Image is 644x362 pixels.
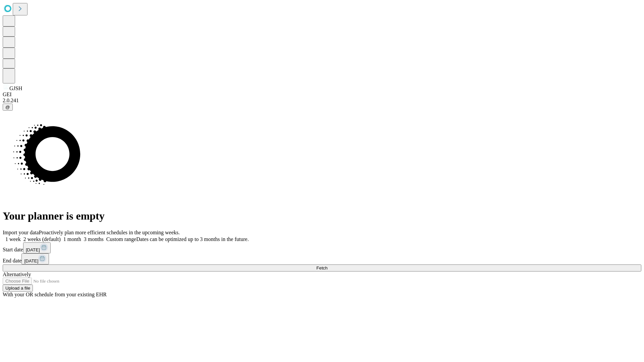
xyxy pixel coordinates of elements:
div: 2.0.241 [3,98,641,104]
button: Fetch [3,264,641,271]
span: Proactively plan more efficient schedules in the upcoming weeks. [39,230,180,235]
span: Import your data [3,230,39,235]
button: @ [3,104,13,111]
span: Dates can be optimized up to 3 months in the future. [136,236,249,242]
span: Custom range [106,236,136,242]
span: [DATE] [24,258,38,263]
button: Upload a file [3,285,33,292]
span: Alternatively [3,271,31,277]
span: 1 month [63,236,81,242]
div: Start date [3,242,641,253]
div: GEI [3,92,641,98]
button: [DATE] [21,253,49,264]
span: Fetch [316,265,327,270]
span: 3 months [84,236,104,242]
span: [DATE] [26,247,40,252]
span: GJSH [9,85,22,91]
span: With your OR schedule from your existing EHR [3,292,107,297]
span: 2 weeks (default) [23,236,61,242]
span: 1 week [5,236,21,242]
div: End date [3,253,641,264]
button: [DATE] [23,242,51,253]
h1: Your planner is empty [3,210,641,222]
span: @ [5,105,10,110]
